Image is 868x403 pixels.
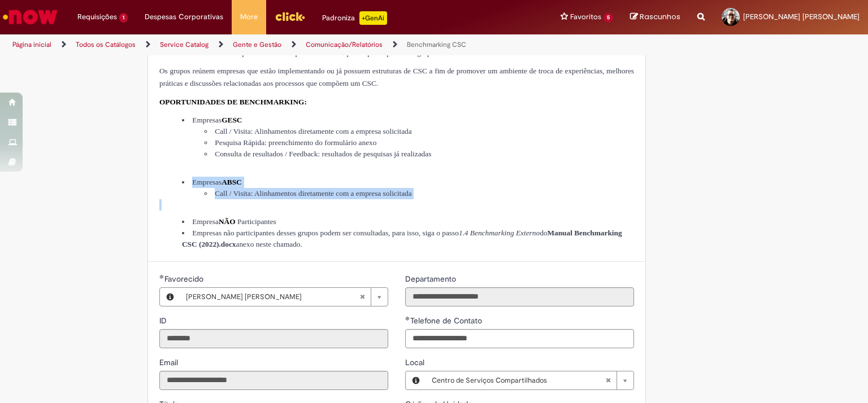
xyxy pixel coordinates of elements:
[459,229,540,237] em: 1.4 Benchmarking Externo
[159,329,388,348] input: ID
[570,11,601,23] span: Favoritos
[182,229,622,248] strong: Manual Benchmarking CSC (2022).docx
[354,288,371,306] abbr: Limpar campo Favorecido
[159,67,634,87] span: Os grupos reúnem empresas que estão implementando ou já possuem estruturas de CSC a fim de promov...
[322,11,387,25] div: Padroniza
[405,316,410,321] span: Obrigatório Preenchido
[306,40,383,49] a: Comunicação/Relatórios
[410,316,484,326] span: Telefone de Contato
[159,371,388,390] input: Email
[12,40,51,49] a: Página inicial
[159,49,487,57] span: Oferta destina a troca de experiências e boas práticas entre empresas participantes do grupos GES...
[159,357,180,368] label: Somente leitura - Email
[192,217,276,226] span: Empresa Participantes
[77,11,117,23] span: Requisições
[215,127,411,135] span: Call / Visita: Alinhamentos diretamente com a empresa solicitada
[405,274,458,284] span: Somente leitura - Departamento
[275,8,305,25] img: click_logo_yellow_360x200.png
[233,40,281,49] a: Gente e Gestão
[604,13,613,23] span: 5
[215,189,411,198] span: Call / Visita: Alinhamentos diretamente com a empresa solicitada
[8,34,570,55] ul: Trilhas de página
[600,371,617,389] abbr: Limpar campo Local
[159,98,307,106] span: OPORTUNIDADES DE BENCHMARKING:
[145,11,223,23] span: Despesas Corporativas
[407,40,466,49] a: Benchmarking CSC
[640,11,680,22] span: Rascunhos
[164,274,206,284] span: Necessários - Favorecido
[159,315,169,326] label: Somente leitura - ID
[76,40,136,49] a: Todos os Catálogos
[406,371,426,389] button: Local, Visualizar este registro Centro de Serviços Compartilhados
[240,11,258,23] span: More
[182,229,622,248] span: Empresas não participantes desses grupos podem ser consultadas, para isso, siga o passo do anexo ...
[160,40,209,49] a: Service Catalog
[426,371,633,389] a: Centro de Serviços CompartilhadosLimpar campo Local
[222,116,242,124] strong: GESC
[159,316,169,326] span: Somente leitura - ID
[159,274,164,279] span: Obrigatório Preenchido
[160,288,180,306] button: Favorecido, Visualizar este registro Matheus Misson Hehnes
[405,329,634,348] input: Telefone de Contato
[405,273,458,284] label: Somente leitura - Departamento
[215,138,376,147] span: Pesquisa Rápida: preenchimento do formulário anexo
[119,13,128,23] span: 1
[192,178,241,186] span: Empresas
[222,178,242,186] strong: ABSC
[215,150,431,158] span: Consulta de resultados / Feedback: resultados de pesquisas já realizadas
[1,6,59,28] img: ServiceNow
[192,116,242,124] span: Empresas
[180,288,388,306] a: [PERSON_NAME] [PERSON_NAME]Limpar campo Favorecido
[630,12,680,23] a: Rascunhos
[186,288,359,306] span: [PERSON_NAME] [PERSON_NAME]
[405,357,427,367] span: Local
[219,217,236,226] strong: NÃO
[405,287,634,306] input: Departamento
[432,371,605,389] span: Centro de Serviços Compartilhados
[743,12,860,21] span: [PERSON_NAME] [PERSON_NAME]
[359,11,387,25] p: +GenAi
[159,357,180,367] span: Somente leitura - Email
